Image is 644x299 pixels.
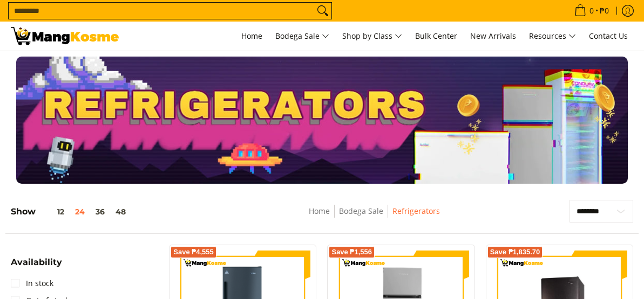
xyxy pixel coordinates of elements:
span: Contact Us [589,31,628,41]
span: • [571,5,612,17]
a: Contact Us [584,22,633,51]
button: 36 [90,207,110,216]
a: Bodega Sale [270,22,335,51]
span: Shop by Class [342,30,402,43]
a: Shop by Class [337,22,408,51]
a: Home [309,206,330,216]
a: New Arrivals [465,22,521,51]
span: Availability [11,258,62,267]
h5: Show [11,206,131,217]
span: Bulk Center [415,31,457,41]
a: In stock [11,275,53,292]
nav: Main Menu [130,22,633,51]
img: Bodega Sale Refrigerator l Mang Kosme: Home Appliances Warehouse Sale [11,27,119,45]
span: Bodega Sale [275,30,329,43]
a: Refrigerators [392,206,440,216]
span: Home [241,31,262,41]
button: Search [314,3,331,19]
span: Save ₱4,555 [173,249,214,255]
summary: Open [11,258,62,275]
nav: Breadcrumbs [233,205,516,229]
a: Resources [524,22,581,51]
a: Home [236,22,268,51]
button: 12 [36,207,70,216]
button: 48 [110,207,131,216]
a: Bodega Sale [339,206,383,216]
span: Resources [529,30,576,43]
button: 24 [70,207,90,216]
span: ₱0 [598,7,611,15]
span: New Arrivals [470,31,516,41]
span: Save ₱1,556 [331,249,372,255]
a: Bulk Center [410,22,463,51]
span: Save ₱1,835.70 [490,249,540,255]
span: 0 [588,7,595,15]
